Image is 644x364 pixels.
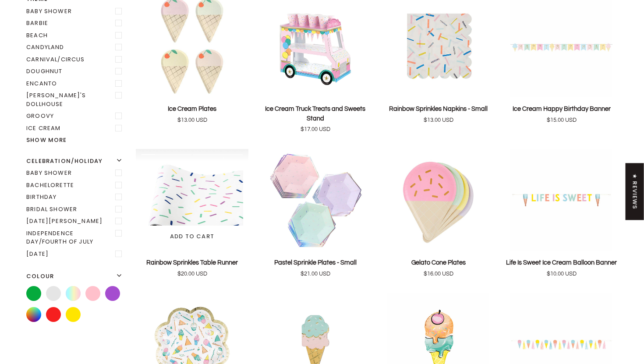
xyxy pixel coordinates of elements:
[26,89,125,110] label: Gabby's Dollhouse
[513,104,611,114] p: Ice Cream Happy Birthday Banner
[382,254,495,278] a: Gelato Cone Plates
[66,286,81,301] label: Pastel
[26,29,125,42] label: Beach
[26,122,125,134] label: Ice Cream
[505,254,618,278] a: Life Is Sweet Ice Cream Balloon Banner
[301,125,330,134] span: $17.00 USD
[26,272,54,281] span: Colour
[259,254,372,278] a: Pastel Sprinkle Plates - Small
[26,286,41,301] label: Green
[382,149,495,251] product-grid-item-variant: Default Title
[382,149,495,279] product-grid-item: Gelato Cone Plates
[177,270,207,279] span: $20.00 USD
[26,179,125,191] label: Bachelorette
[26,203,125,216] label: Bridal Shower
[26,5,125,134] ul: Filter
[382,149,495,251] img: Gelato Cone Plates
[259,104,372,124] p: Ice Cream Truck Treats and Sweets Stand
[85,286,100,301] label: Pink
[136,149,248,251] img: Rainbow Sprinkle Table Runner
[547,270,577,279] span: $10.00 USD
[146,258,238,268] p: Rainbow Sprinkles Table Runner
[136,101,248,124] a: Ice Cream Plates
[26,167,125,260] ul: Filter
[259,149,372,251] img: Pastel Sprinkle Party Plates
[26,136,125,145] button: Show more
[170,232,214,241] span: Add to cart
[26,41,125,53] label: Candyland
[626,163,644,220] div: Click to open Judge.me floating reviews tab
[26,53,125,66] label: Carnival/Circus
[505,149,618,251] a: Life Is Sweet Ice Cream Balloon Banner
[505,149,618,251] product-grid-item-variant: Default Title
[136,149,248,251] product-grid-item-variant: Default Title
[26,307,41,322] label: Rainbow
[26,157,125,167] button: Celebration/Holiday
[26,191,125,203] label: Birthday
[66,307,81,322] label: Yellow
[26,157,103,166] span: Celebration/Holiday
[136,149,248,279] product-grid-item: Rainbow Sprinkles Table Runner
[26,17,125,29] label: Barbie
[46,307,61,322] label: Red
[26,248,125,260] label: Valentine's day
[424,270,453,279] span: $16.00 USD
[259,149,372,279] product-grid-item: Pastel Sprinkle Plates - Small
[168,104,216,114] p: Ice Cream Plates
[26,272,125,283] button: Colour
[26,78,125,90] label: Encanto
[389,104,488,114] p: Rainbow Sprinkles Napkins - Small
[505,101,618,124] a: Ice Cream Happy Birthday Banner
[26,5,125,18] label: Baby Shower
[505,149,618,279] product-grid-item: Life Is Sweet Ice Cream Balloon Banner
[136,149,248,251] a: Rainbow Sprinkles Table Runner
[259,149,372,251] a: Pastel Sprinkle Plates - Small
[177,116,207,125] span: $13.00 USD
[411,258,466,268] p: Gelato Cone Plates
[382,101,495,124] a: Rainbow Sprinkles Napkins - Small
[505,149,618,251] img: Life is Sweet letter balloon banner with ice cream cone decorations pastel party garland for birt...
[136,254,248,278] a: Rainbow Sprinkles Table Runner
[26,283,125,325] ul: Filter
[547,116,577,125] span: $15.00 USD
[26,227,125,248] label: Independence Day/Fourth of July
[26,167,125,179] label: Baby shower
[506,258,617,268] p: Life Is Sweet Ice Cream Balloon Banner
[26,215,125,227] label: Cinco de Mayo
[140,226,244,247] button: Add to cart
[301,270,330,279] span: $21.00 USD
[26,110,125,122] label: Groovy
[259,149,372,251] product-grid-item-variant: Default Title
[424,116,453,125] span: $13.00 USD
[46,286,61,301] label: Multicolour
[259,101,372,134] a: Ice Cream Truck Treats and Sweets Stand
[105,286,120,301] label: Purple
[274,258,357,268] p: Pastel Sprinkle Plates - Small
[26,65,125,78] label: Doughnut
